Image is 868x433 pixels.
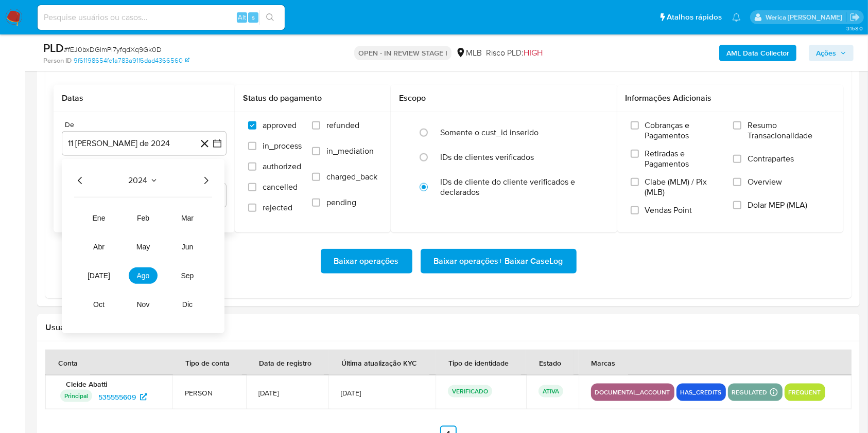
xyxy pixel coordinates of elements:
span: s [252,12,255,22]
a: Sair [849,12,860,23]
b: AML Data Collector [726,45,789,61]
button: Ações [809,45,854,61]
button: AML Data Collector [719,45,796,61]
button: search-icon [259,10,281,25]
span: # fEJ0bxDGlmPI7yfqdXq9Gk0D [64,44,162,55]
span: Risco PLD: [486,47,543,59]
input: Pesquise usuários ou casos... [38,11,285,24]
a: 9f61198654fe1a783a91f6dad4366560 [74,56,189,65]
a: Notificações [732,13,741,22]
div: MLB [456,47,482,59]
b: PLD [43,40,64,56]
span: Atalhos rápidos [667,12,722,23]
span: Alt [238,12,246,22]
span: Ações [816,45,836,61]
span: HIGH [524,47,543,59]
h2: Usuários Associados [45,322,852,333]
span: 3.158.0 [846,24,863,32]
b: Person ID [43,56,72,65]
p: werica.jgaldencio@mercadolivre.com [766,12,846,22]
p: OPEN - IN REVIEW STAGE I [354,46,452,60]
